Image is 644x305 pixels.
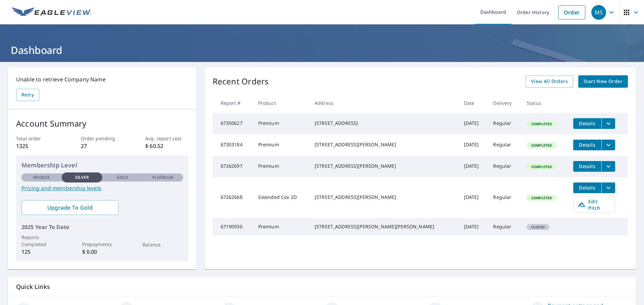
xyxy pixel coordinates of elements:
a: Order [558,5,585,19]
a: Edit Pitch [573,197,615,213]
th: Status [521,93,568,113]
td: [DATE] [459,177,488,218]
td: [DATE] [459,218,488,235]
p: Bronze [33,174,50,180]
td: Premium [253,156,309,177]
span: Completed [527,143,556,148]
td: 67303184 [213,134,253,156]
p: 2025 Year To Date [21,223,183,231]
p: Gold [117,174,128,180]
p: Membership Level [21,161,183,170]
span: Closed [527,225,549,229]
span: Retry [21,91,34,99]
span: Details [577,163,597,169]
p: Quick Links [16,283,628,291]
th: Date [459,93,488,113]
td: Regular [488,156,521,177]
p: 125 [21,248,62,256]
p: Silver [75,174,89,180]
div: [STREET_ADDRESS][PERSON_NAME] [315,194,453,201]
span: Completed [527,122,556,126]
span: Details [577,184,597,191]
a: Upgrade To Gold [21,200,118,215]
td: Premium [253,134,309,156]
img: EV Logo [12,7,91,17]
th: Report # [213,93,253,113]
button: filesDropdownBtn-67262697 [601,161,615,172]
div: [STREET_ADDRESS][PERSON_NAME][PERSON_NAME] [315,223,453,230]
td: 67262697 [213,156,253,177]
div: [STREET_ADDRESS] [315,120,453,127]
span: Completed [527,164,556,169]
td: 67190930 [213,218,253,235]
button: detailsBtn-67303184 [573,140,601,150]
a: Start New Order [578,75,628,88]
p: $ 60.52 [145,142,188,150]
span: Start New Order [584,77,623,86]
span: Upgrade To Gold [27,204,113,211]
button: detailsBtn-67350627 [573,118,601,129]
td: Extended Cov 2D [253,177,309,218]
p: Platinum [152,174,173,180]
h1: Dashboard [8,43,636,57]
p: Prepayments [82,241,122,248]
a: Pricing and membership levels [21,184,183,192]
p: Total order [16,135,59,142]
span: View All Orders [531,77,568,86]
td: 67262668 [213,177,253,218]
span: Details [577,142,597,148]
p: 1325 [16,142,59,150]
p: Recent Orders [213,75,269,88]
td: Regular [488,134,521,156]
th: Address [309,93,459,113]
td: Premium [253,218,309,235]
td: [DATE] [459,134,488,156]
button: filesDropdownBtn-67350627 [601,118,615,129]
p: Balance [143,241,183,248]
span: Details [577,120,597,127]
th: Product [253,93,309,113]
div: [STREET_ADDRESS][PERSON_NAME] [315,141,453,148]
button: filesDropdownBtn-67262668 [601,182,615,193]
th: Delivery [488,93,521,113]
span: Completed [527,196,556,200]
p: $ 0.00 [82,248,122,256]
div: MS [591,5,606,20]
button: filesDropdownBtn-67303184 [601,140,615,150]
p: Avg. report cost [145,135,188,142]
td: Premium [253,113,309,134]
span: Edit Pitch [578,198,611,211]
div: [STREET_ADDRESS][PERSON_NAME] [315,163,453,169]
td: Regular [488,177,521,218]
button: detailsBtn-67262697 [573,161,601,172]
td: [DATE] [459,113,488,134]
p: Account Summary [16,118,189,130]
a: View All Orders [526,75,573,88]
button: detailsBtn-67262668 [573,182,601,193]
td: [DATE] [459,156,488,177]
p: 27 [81,142,124,150]
p: Unable to retrieve Company Name [16,75,189,83]
p: Order pending [81,135,124,142]
button: Retry [16,89,39,101]
td: Regular [488,218,521,235]
td: 67350627 [213,113,253,134]
p: Reports Completed [21,234,62,248]
td: Regular [488,113,521,134]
